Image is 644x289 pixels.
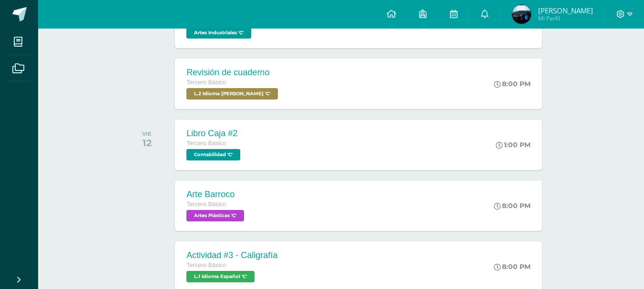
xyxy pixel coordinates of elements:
div: Arte Barroco [186,189,246,199]
div: 8:00 PM [494,201,531,210]
div: VIE [142,130,152,137]
span: Artes Plásticas 'C' [186,210,244,221]
img: 02a5f9f54c7fb86c9517f3725941b99c.png [512,5,531,24]
span: Artes Industriales 'C' [186,27,251,39]
div: 8:00 PM [494,262,531,271]
span: L.2 Idioma Maya Kaqchikel 'C' [186,88,278,100]
span: Mi Perfil [538,14,593,22]
span: Tercero Básico [186,79,226,86]
div: Libro Caja #2 [186,129,243,139]
div: 12 [142,137,152,149]
span: [PERSON_NAME] [538,6,593,15]
span: Tercero Básico [186,201,226,208]
div: Revisión de cuaderno [186,68,280,78]
span: Tercero Básico [186,262,226,269]
span: Contabilidad 'C' [186,149,240,160]
span: L.1 Idioma Español 'C' [186,271,255,282]
div: 1:00 PM [496,140,531,149]
div: Actividad #3 - Caligrafía [186,250,277,260]
div: 8:00 PM [494,80,531,88]
span: Tercero Básico [186,140,226,147]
